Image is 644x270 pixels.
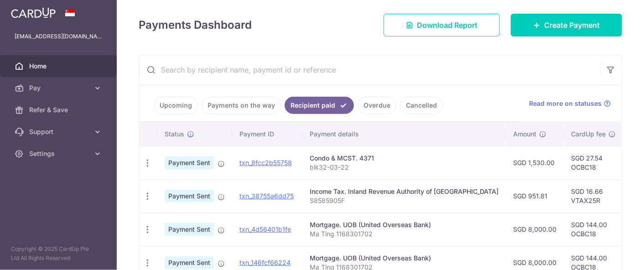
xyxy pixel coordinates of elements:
span: Create Payment [544,20,600,31]
td: SGD 27.54 OCBC18 [564,146,623,179]
th: Payment details [302,122,506,146]
th: Payment ID [232,122,302,146]
div: Condo & MCST. 4371 [310,154,499,163]
span: Payment Sent [165,223,214,236]
a: Recipient paid [285,97,354,114]
a: Create Payment [511,14,622,36]
a: Payments on the way [202,97,281,114]
span: Download Report [417,20,478,31]
a: Upcoming [154,97,198,114]
td: SGD 1,530.00 [506,146,564,179]
a: txn_4d56401b1fe [239,225,291,233]
span: Amount [513,130,536,139]
span: Status [165,130,184,139]
span: Pay [29,83,89,93]
span: Support [29,127,89,136]
p: blk32-03-22 [310,163,499,172]
span: Read more on statuses [529,99,602,108]
div: Income Tax. Inland Revenue Authority of [GEOGRAPHIC_DATA] [310,187,499,196]
p: S8585905F [310,196,499,205]
span: Payment Sent [165,190,214,202]
a: txn_146fcf66224 [239,259,291,266]
td: SGD 16.66 VTAX25R [564,179,623,213]
a: Read more on statuses [529,99,611,108]
p: [EMAIL_ADDRESS][DOMAIN_NAME] [15,32,102,41]
td: SGD 951.81 [506,179,564,213]
div: Mortgage. UOB (United Overseas Bank) [310,220,499,229]
span: Refer & Save [29,105,89,114]
h4: Payments Dashboard [139,17,252,33]
span: CardUp fee [571,130,606,139]
span: Payment Sent [165,256,214,269]
a: Cancelled [400,97,443,114]
img: CardUp [11,7,56,18]
span: Home [29,62,89,71]
a: txn_8fcc2b55758 [239,159,292,166]
td: SGD 8,000.00 [506,213,564,246]
input: Search by recipient name, payment id or reference [139,55,600,84]
a: Download Report [384,14,500,36]
p: Ma Ting 1168301702 [310,229,499,239]
div: Mortgage. UOB (United Overseas Bank) [310,254,499,263]
a: txn_38755a6dd75 [239,192,294,200]
td: SGD 144.00 OCBC18 [564,213,623,246]
span: Payment Sent [165,156,214,169]
a: Overdue [358,97,396,114]
span: Settings [29,149,89,158]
